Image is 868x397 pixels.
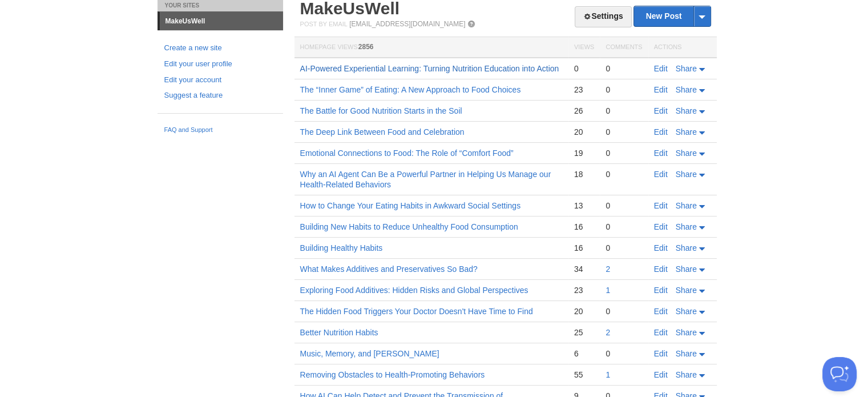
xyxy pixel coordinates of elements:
span: Share [676,64,697,73]
div: 13 [574,200,594,211]
a: What Makes Additives and Preservatives So Bad? [300,264,478,274]
div: 0 [605,243,642,253]
a: Edit [654,170,668,179]
div: 0 [605,85,642,95]
a: Edit your account [164,74,276,86]
a: The “Inner Game” of Eating: A New Approach to Food Choices [300,85,521,94]
span: Share [676,328,697,337]
a: Edit [654,286,668,295]
a: Emotional Connections to Food: The Role of “Comfort Food” [300,149,514,158]
div: 19 [574,148,594,158]
th: Homepage Views [294,37,568,58]
a: Create a new site [164,42,276,54]
a: Edit [654,85,668,94]
a: The Battle for Good Nutrition Starts in the Soil [300,106,462,115]
span: Share [676,286,697,295]
div: 34 [574,264,594,274]
a: Edit [654,264,668,274]
a: Exploring Food Additives: Hidden Risks and Global Perspectives [300,286,528,295]
a: How to Change Your Eating Habits in Awkward Social Settings [300,201,521,210]
a: Building New Habits to Reduce Unhealthy Food Consumption [300,222,518,231]
div: 0 [605,306,642,316]
a: 2 [605,328,610,337]
a: AI-Powered Experiential Learning: Turning Nutrition Education into Action [300,64,559,73]
span: Share [676,222,697,231]
span: Share [676,370,697,379]
a: Edit [654,106,668,115]
span: Share [676,264,697,274]
a: Edit [654,349,668,358]
span: Share [676,106,697,115]
div: 0 [605,127,642,137]
span: Share [676,127,697,137]
div: 20 [574,127,594,137]
div: 16 [574,222,594,232]
span: Share [676,85,697,94]
div: 6 [574,348,594,359]
div: 0 [605,200,642,211]
a: Edit [654,328,668,337]
div: 23 [574,85,594,95]
th: Views [568,37,600,58]
a: New Post [634,6,710,26]
a: Edit [654,127,668,137]
span: Share [676,170,697,179]
a: Removing Obstacles to Health-Promoting Behaviors [300,370,485,379]
div: 0 [605,148,642,158]
a: Edit [654,222,668,231]
div: 55 [574,370,594,380]
a: Why an AI Agent Can Be a Powerful Partner in Helping Us Manage our Health-Related Behaviors [300,170,551,189]
div: 23 [574,285,594,295]
a: Edit [654,149,668,158]
a: Better Nutrition Habits [300,328,378,337]
a: Edit [654,243,668,252]
a: MakeUsWell [160,12,283,30]
a: 1 [605,370,610,379]
a: Suggest a feature [164,90,276,102]
a: Edit [654,307,668,316]
span: Share [676,349,697,358]
span: Share [676,149,697,158]
span: 2856 [358,43,374,51]
div: 0 [574,63,594,74]
div: 20 [574,306,594,316]
a: FAQ and Support [164,125,276,135]
div: 26 [574,106,594,116]
a: Edit your user profile [164,58,276,70]
div: 0 [605,169,642,179]
span: Share [676,201,697,210]
a: Edit [654,370,668,379]
span: Post by Email [300,21,348,27]
th: Actions [648,37,717,58]
a: Music, Memory, and [PERSON_NAME] [300,349,439,358]
div: 0 [605,348,642,359]
th: Comments [600,37,648,58]
a: The Hidden Food Triggers Your Doctor Doesn't Have Time to Find [300,307,533,316]
a: Edit [654,201,668,210]
a: Building Healthy Habits [300,243,383,252]
div: 16 [574,243,594,253]
div: 25 [574,327,594,338]
iframe: Help Scout Beacon - Open [822,357,857,391]
span: Share [676,243,697,252]
div: 0 [605,63,642,74]
a: The Deep Link Between Food and Celebration [300,127,465,137]
a: Edit [654,64,668,73]
div: 0 [605,106,642,116]
a: Settings [575,6,631,27]
a: 2 [605,264,610,274]
div: 0 [605,222,642,232]
span: Share [676,307,697,316]
div: 18 [574,169,594,179]
a: 1 [605,286,610,295]
a: [EMAIL_ADDRESS][DOMAIN_NAME] [349,20,465,28]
